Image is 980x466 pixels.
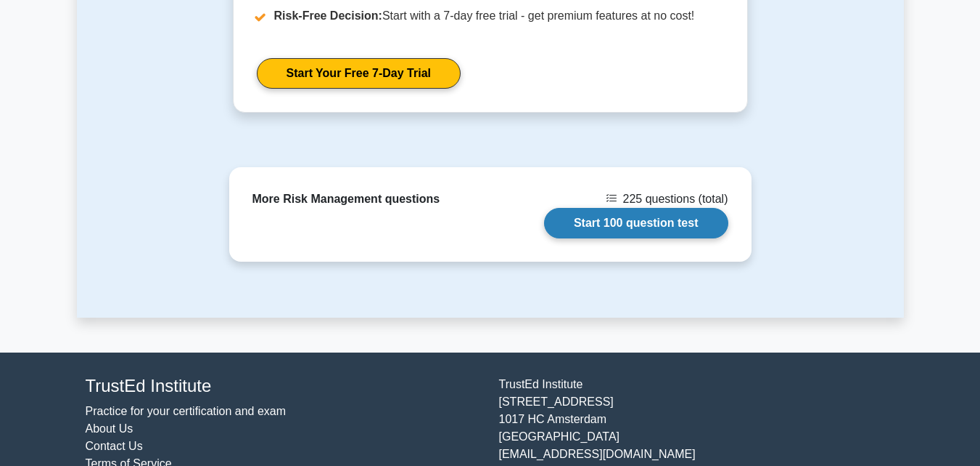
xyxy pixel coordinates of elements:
[544,208,728,238] a: Start 100 question test
[86,440,143,452] a: Contact Us
[257,58,461,89] a: Start Your Free 7-Day Trial
[86,405,287,417] a: Practice for your certification and exam
[86,422,133,435] a: About Us
[86,376,482,397] h4: TrustEd Institute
